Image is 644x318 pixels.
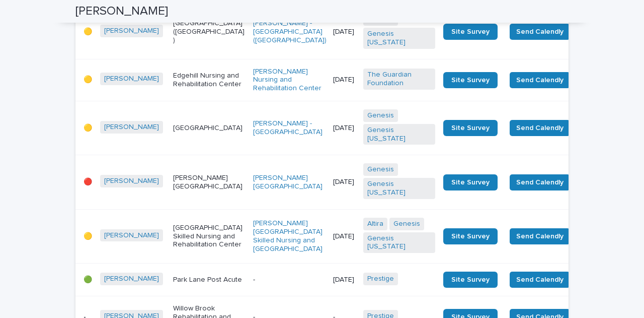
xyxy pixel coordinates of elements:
[333,232,355,241] p: [DATE]
[367,220,383,228] a: Altira
[173,224,245,249] p: [GEOGRAPHIC_DATA] Skilled Nursing and Rehabilitation Center
[516,177,563,187] span: Send Calendly
[367,275,394,283] a: Prestige
[451,77,490,84] span: Site Survey
[367,111,394,120] a: Genesis
[253,219,325,253] a: [PERSON_NAME][GEOGRAPHIC_DATA] Skilled Nursing and [GEOGRAPHIC_DATA]
[510,24,570,40] button: Send Calendly
[104,75,159,83] a: [PERSON_NAME]
[443,174,498,190] a: Site Survey
[443,24,498,40] a: Site Survey
[84,28,92,36] p: 🟡
[253,174,325,191] a: [PERSON_NAME][GEOGRAPHIC_DATA]
[367,71,431,88] a: The Guardian Foundation
[516,231,563,241] span: Send Calendly
[333,76,355,84] p: [DATE]
[84,178,92,186] p: 🔴
[104,177,159,185] a: [PERSON_NAME]
[104,275,159,283] a: [PERSON_NAME]
[333,276,355,284] p: [DATE]
[516,275,563,285] span: Send Calendly
[104,123,159,132] a: [PERSON_NAME]
[451,179,490,186] span: Site Survey
[451,233,490,240] span: Site Survey
[393,220,420,228] a: Genesis
[333,28,355,36] p: [DATE]
[84,276,92,284] p: 🟢
[451,276,490,283] span: Site Survey
[443,120,498,136] a: Site Survey
[443,228,498,244] a: Site Survey
[367,126,431,143] a: Genesis [US_STATE]
[253,276,325,284] p: -
[84,124,92,133] p: 🟡
[516,75,563,85] span: Send Calendly
[510,72,570,88] button: Send Calendly
[510,174,570,190] button: Send Calendly
[253,68,325,93] a: [PERSON_NAME] Nursing and Rehabilitation Center
[173,19,245,44] p: [GEOGRAPHIC_DATA] ([GEOGRAPHIC_DATA])
[84,76,92,84] p: 🟡
[510,120,570,136] button: Send Calendly
[104,231,159,240] a: [PERSON_NAME]
[510,272,570,288] button: Send Calendly
[443,72,498,88] a: Site Survey
[173,174,245,191] p: [PERSON_NAME][GEOGRAPHIC_DATA]
[443,272,498,288] a: Site Survey
[104,27,159,35] a: [PERSON_NAME]
[253,119,325,137] a: [PERSON_NAME] - [GEOGRAPHIC_DATA]
[75,4,168,19] h2: [PERSON_NAME]
[173,276,245,284] p: Park Lane Post Acute
[510,228,570,244] button: Send Calendly
[173,124,245,133] p: [GEOGRAPHIC_DATA]
[367,234,431,251] a: Genesis [US_STATE]
[333,178,355,186] p: [DATE]
[173,72,245,89] p: Edgehill Nursing and Rehabilitation Center
[516,123,563,133] span: Send Calendly
[253,19,327,44] a: [PERSON_NAME] - [GEOGRAPHIC_DATA] ([GEOGRAPHIC_DATA])
[333,124,355,133] p: [DATE]
[367,30,431,47] a: Genesis [US_STATE]
[516,27,563,37] span: Send Calendly
[367,180,431,197] a: Genesis [US_STATE]
[451,124,490,132] span: Site Survey
[451,28,490,35] span: Site Survey
[84,232,92,241] p: 🟡
[367,165,394,174] a: Genesis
